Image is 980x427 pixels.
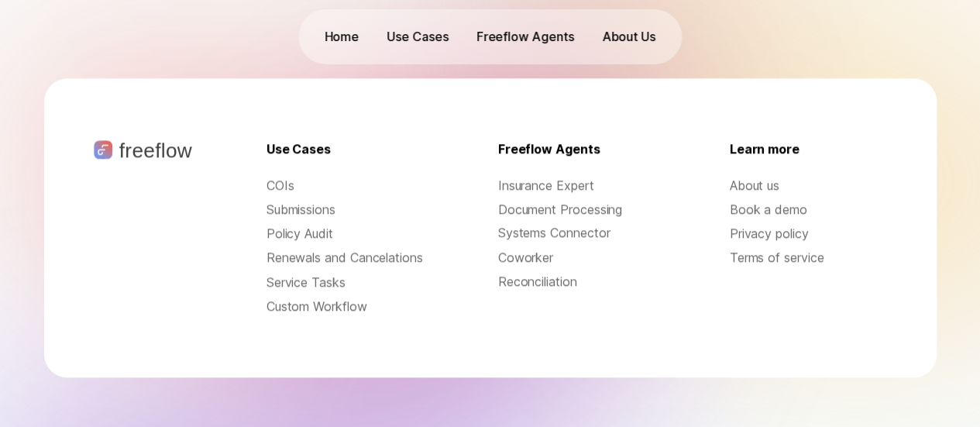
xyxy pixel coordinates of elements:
a: Privacy policy [730,225,887,243]
a: Submissions [266,201,424,219]
p: Home [325,28,359,46]
p: Freeflow Agents [476,28,574,46]
p: Freeflow Agents [498,140,600,158]
p: COIs [266,177,424,195]
p: freeflow [119,140,192,160]
a: About Us [594,25,663,49]
a: Home [317,25,367,49]
a: Service Tasks [266,274,424,291]
p: About Us [602,28,655,46]
div: Use Cases [387,28,449,46]
div: Insurance Expert [498,177,655,195]
a: Terms of service [730,249,887,267]
a: Book a demo [730,201,887,219]
a: Policy Audit [266,225,424,243]
p: Use Cases [266,140,331,158]
p: Learn more [730,140,799,158]
div: Document Processing [498,201,655,218]
a: Custom Workflow [266,298,424,315]
div: Coworker [498,249,655,267]
a: About us [730,177,887,195]
a: Freeflow Agents [469,25,582,49]
div: Reconciliation [498,273,655,291]
a: Renewals and Cancelations [266,249,424,267]
div: Systems Connector [498,224,655,242]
